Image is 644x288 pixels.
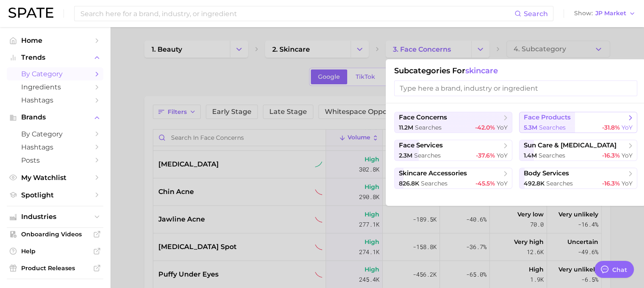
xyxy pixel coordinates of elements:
[7,228,103,241] a: Onboarding Videos
[421,180,448,187] span: searches
[539,152,565,159] span: searches
[80,6,514,21] input: Search here for a brand, industry, or ingredient
[21,264,89,272] span: Product Releases
[7,67,103,80] a: by Category
[7,171,103,184] a: My Watchlist
[21,143,89,151] span: Hashtags
[21,36,89,44] span: Home
[475,180,495,187] span: -45.5%
[7,94,103,107] a: Hashtags
[524,141,616,150] span: sun care & [MEDICAL_DATA]
[602,152,620,159] span: -16.3%
[519,140,637,161] button: sun care & [MEDICAL_DATA]1.4m searches-16.3% YoY
[399,169,467,177] span: skincare accessories
[602,124,620,131] span: -31.8%
[414,152,441,159] span: searches
[21,70,89,78] span: by Category
[524,152,537,159] span: 1.4m
[21,130,89,138] span: by Category
[399,114,447,122] span: face concerns
[524,180,544,187] span: 492.8k
[465,66,498,75] span: skincare
[21,156,89,164] span: Posts
[622,180,633,187] span: YoY
[622,152,633,159] span: YoY
[394,66,637,75] h1: Subcategories for
[394,112,512,133] button: face concerns11.2m searches-42.0% YoY
[524,114,571,122] span: face products
[21,83,89,91] span: Ingredients
[21,54,89,61] span: Trends
[476,152,495,159] span: -37.6%
[7,34,103,47] a: Home
[519,168,637,189] button: body services492.8k searches-16.3% YoY
[399,180,419,187] span: 826.8k
[7,154,103,167] a: Posts
[8,8,53,18] img: SPATE
[21,230,89,238] span: Onboarding Videos
[7,188,103,202] a: Spotlight
[524,10,548,18] span: Search
[415,124,442,131] span: searches
[399,141,443,150] span: face services
[497,180,508,187] span: YoY
[7,80,103,94] a: Ingredients
[546,180,573,187] span: searches
[394,140,512,161] button: face services2.3m searches-37.6% YoY
[394,168,512,189] button: skincare accessories826.8k searches-45.5% YoY
[7,127,103,141] a: by Category
[524,124,537,131] span: 5.3m
[7,245,103,258] a: Help
[21,191,89,199] span: Spotlight
[7,210,103,223] button: Industries
[21,114,89,121] span: Brands
[7,111,103,124] button: Brands
[572,8,638,19] button: ShowJP Market
[539,124,566,131] span: searches
[21,174,89,182] span: My Watchlist
[497,152,508,159] span: YoY
[7,51,103,64] button: Trends
[21,96,89,104] span: Hashtags
[21,247,89,255] span: Help
[497,124,508,131] span: YoY
[524,169,569,177] span: body services
[21,213,89,221] span: Industries
[574,11,593,16] span: Show
[595,11,626,16] span: JP Market
[7,141,103,154] a: Hashtags
[602,180,620,187] span: -16.3%
[399,124,413,131] span: 11.2m
[7,262,103,274] a: Product Releases
[394,80,637,96] input: Type here a brand, industry or ingredient
[399,152,412,159] span: 2.3m
[622,124,633,131] span: YoY
[475,124,495,131] span: -42.0%
[519,112,637,133] button: face products5.3m searches-31.8% YoY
